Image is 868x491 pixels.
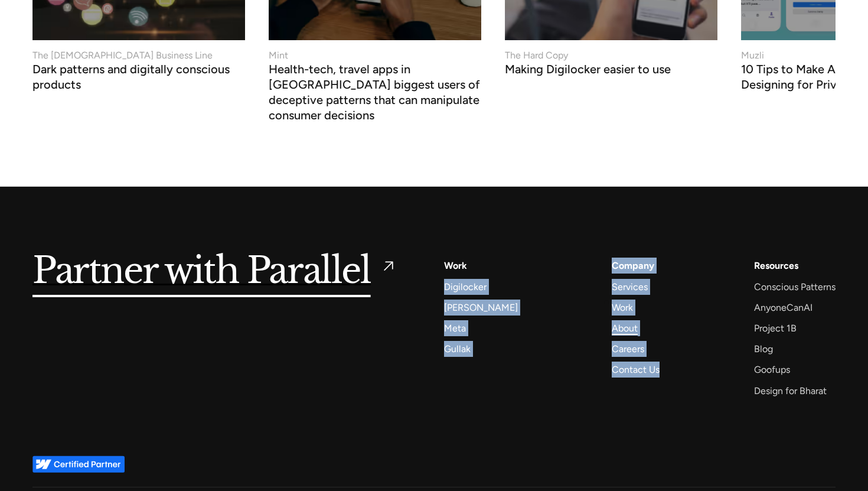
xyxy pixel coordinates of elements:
[444,279,487,295] a: Digilocker
[32,48,213,63] div: The [DEMOGRAPHIC_DATA] Business Line
[612,300,633,316] a: Work
[754,300,812,316] a: AnyoneCanAI
[505,48,568,63] div: The Hard Copy
[269,65,481,123] h3: Health-tech, travel apps in [GEOGRAPHIC_DATA] biggest users of deceptive patterns that can manipu...
[444,341,471,357] a: Gullak
[754,341,773,357] a: Blog
[612,341,644,357] a: Careers
[269,48,288,63] div: Mint
[444,300,518,316] a: [PERSON_NAME]
[741,48,764,63] div: Muzli
[505,65,671,77] h3: Making Digilocker easier to use
[754,362,790,378] a: Goofups
[612,279,648,295] a: Services
[754,383,827,399] a: Design for Bharat
[754,279,836,295] a: Conscious Patterns
[612,258,654,274] a: Company
[444,320,466,336] a: Meta
[612,320,638,336] a: About
[754,320,797,336] a: Project 1B
[32,258,397,285] a: Partner with Parallel
[754,258,798,274] div: Resources
[32,65,245,92] h3: Dark patterns and digitally conscious products
[32,258,371,285] h5: Partner with Parallel
[612,362,660,378] a: Contact Us
[444,258,467,274] a: Work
